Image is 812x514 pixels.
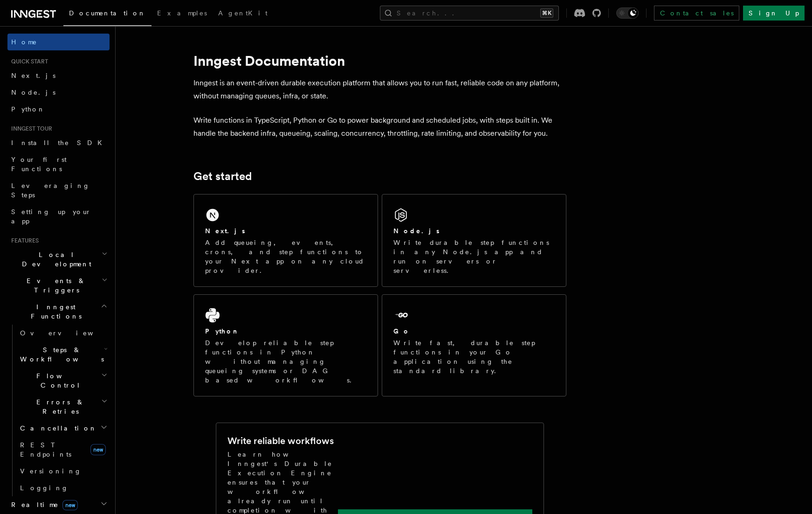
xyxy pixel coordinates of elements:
div: Inngest Functions [7,325,110,496]
span: Your first Functions [11,156,67,173]
span: Features [7,237,39,244]
a: GoWrite fast, durable step functions in your Go application using the standard library. [382,294,566,396]
a: Home [7,34,110,50]
h2: Go [393,326,410,336]
p: Inngest is an event-driven durable execution platform that allows you to run fast, reliable code ... [193,76,566,103]
kbd: ⌘K [540,8,553,18]
a: Leveraging Steps [7,177,110,203]
a: Setting up your app [7,203,110,229]
a: Documentation [63,3,151,26]
button: Inngest Functions [7,299,110,325]
h2: Next.js [205,226,245,236]
span: Overview [20,329,116,337]
a: AgentKit [213,3,273,25]
button: Events & Triggers [7,272,110,299]
span: Local Development [7,250,102,269]
button: Errors & Retries [16,394,110,420]
span: Next.js [11,72,55,79]
span: Quick start [7,58,48,65]
button: Cancellation [16,420,110,437]
span: Setting up your app [11,208,91,225]
a: Next.js [7,67,110,84]
span: Logging [20,484,69,492]
button: Search...⌘K [380,6,559,21]
h1: Inngest Documentation [193,52,566,69]
a: Contact sales [654,6,739,21]
span: Events & Triggers [7,276,102,295]
span: new [90,444,106,455]
span: Cancellation [16,424,97,433]
button: Realtimenew [7,496,110,513]
span: AgentKit [218,9,268,17]
button: Toggle dark mode [616,7,639,19]
span: new [62,500,78,510]
a: Examples [151,3,213,25]
span: Examples [157,9,207,17]
span: Flow Control [16,371,101,390]
h2: Write reliable workflows [227,434,334,447]
button: Flow Control [16,368,110,394]
a: Logging [16,479,110,496]
span: Inngest tour [7,125,52,132]
a: Get started [193,170,252,183]
span: Home [11,37,37,47]
span: Inngest Functions [7,302,101,321]
a: Your first Functions [7,151,110,177]
a: Sign Up [743,6,805,21]
a: PythonDevelop reliable step functions in Python without managing queueing systems or DAG based wo... [193,294,378,396]
p: Write functions in TypeScript, Python or Go to power background and scheduled jobs, with steps bu... [193,114,566,140]
a: Versioning [16,463,110,479]
h2: Node.js [393,226,440,236]
span: Documentation [69,9,146,17]
a: Overview [16,325,110,341]
span: Install the SDK [11,139,108,146]
a: Install the SDK [7,134,110,151]
span: Leveraging Steps [11,182,90,199]
p: Develop reliable step functions in Python without managing queueing systems or DAG based workflows. [205,338,366,385]
span: Errors & Retries [16,397,101,416]
p: Add queueing, events, crons, and step functions to your Next app on any cloud provider. [205,238,366,275]
h2: Python [205,326,240,336]
span: Node.js [11,89,55,96]
p: Write fast, durable step functions in your Go application using the standard library. [393,338,555,375]
span: Realtime [7,500,78,509]
a: Node.jsWrite durable step functions in any Node.js app and run on servers or serverless. [382,194,566,287]
a: Next.jsAdd queueing, events, crons, and step functions to your Next app on any cloud provider. [193,194,378,287]
span: Versioning [20,467,82,475]
span: Python [11,105,45,113]
span: REST Endpoints [20,441,71,458]
a: REST Endpointsnew [16,437,110,463]
a: Python [7,101,110,118]
p: Write durable step functions in any Node.js app and run on servers or serverless. [393,238,555,275]
button: Steps & Workflows [16,341,110,368]
span: Steps & Workflows [16,345,104,364]
button: Local Development [7,246,110,272]
a: Node.js [7,84,110,101]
